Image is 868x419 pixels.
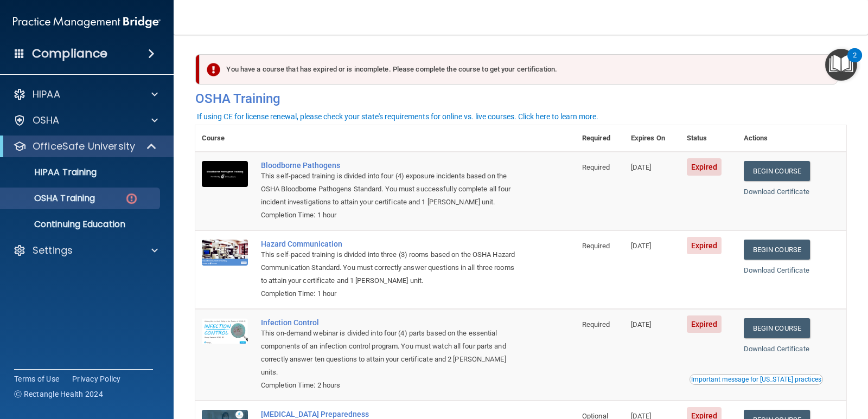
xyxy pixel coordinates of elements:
a: Terms of Use [14,373,59,384]
h4: Compliance [32,46,107,61]
th: Expires On [624,125,680,152]
p: HIPAA Training [7,167,97,178]
th: Required [576,125,624,152]
button: If using CE for license renewal, please check your state's requirements for online vs. live cours... [195,111,600,122]
div: Completion Time: 1 hour [261,287,521,300]
p: Settings [33,244,73,257]
a: Settings [13,244,158,257]
a: OSHA [13,114,158,127]
span: Required [582,242,610,250]
p: OfficeSafe University [33,140,135,153]
div: This self-paced training is divided into three (3) rooms based on the OSHA Hazard Communication S... [261,248,521,287]
span: Required [582,320,610,328]
p: OSHA Training [7,193,95,204]
h4: OSHA Training [195,91,846,106]
span: Expired [687,158,722,176]
a: Begin Course [744,161,810,181]
p: OSHA [33,114,60,127]
th: Status [680,125,737,152]
img: PMB logo [13,11,161,33]
a: Privacy Policy [72,373,121,384]
div: This self-paced training is divided into four (4) exposure incidents based on the OSHA Bloodborne... [261,170,521,209]
a: Hazard Communication [261,240,521,248]
span: [DATE] [631,163,652,171]
a: Bloodborne Pathogens [261,161,521,170]
div: Completion Time: 2 hours [261,379,521,392]
a: Download Certificate [744,266,809,274]
span: Expired [687,237,722,254]
p: HIPAA [33,88,60,101]
a: [MEDICAL_DATA] Preparedness [261,410,521,418]
a: HIPAA [13,88,158,101]
div: 2 [853,55,857,69]
a: OfficeSafe University [13,140,157,153]
button: Read this if you are a dental practitioner in the state of CA [690,374,823,385]
th: Course [195,125,254,152]
div: Completion Time: 1 hour [261,209,521,222]
img: danger-circle.6113f641.png [125,192,138,205]
a: Begin Course [744,318,810,338]
span: Ⓒ Rectangle Health 2024 [14,389,103,399]
a: Infection Control [261,318,521,327]
div: This on-demand webinar is divided into four (4) parts based on the essential components of an inf... [261,327,521,379]
div: Important message for [US_STATE] practices [691,376,821,383]
img: exclamation-circle-solid-danger.72ef9ffc.png [207,63,220,76]
span: [DATE] [631,242,652,250]
span: Expired [687,315,722,333]
a: Download Certificate [744,188,809,196]
span: Required [582,163,610,171]
button: Open Resource Center, 2 new notifications [825,49,857,81]
div: If using CE for license renewal, please check your state's requirements for online vs. live cours... [197,113,598,120]
th: Actions [737,125,846,152]
a: Download Certificate [744,345,809,353]
span: [DATE] [631,320,652,328]
div: You have a course that has expired or is incomplete. Please complete the course to get your certi... [200,54,838,85]
a: Begin Course [744,240,810,260]
p: Continuing Education [7,219,155,230]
